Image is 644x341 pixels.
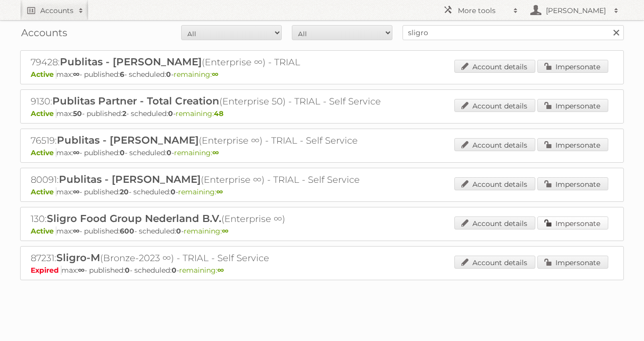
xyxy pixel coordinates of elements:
[166,70,171,79] strong: 0
[57,134,199,146] span: Publitas - [PERSON_NAME]
[172,266,177,275] strong: 0
[216,187,223,196] strong: ∞
[537,256,608,269] a: Impersonate
[537,138,608,151] a: Impersonate
[179,266,224,275] span: remaining:
[31,134,383,147] h2: 76519: (Enterprise ∞) - TRIAL - Self Service
[537,177,608,190] a: Impersonate
[217,266,224,275] strong: ∞
[31,70,613,79] p: max: - published: - scheduled: -
[537,216,608,230] a: Impersonate
[31,226,56,236] span: Active
[454,177,535,190] a: Account details
[178,187,223,196] span: remaining:
[31,109,56,118] span: Active
[59,173,201,185] span: Publitas - [PERSON_NAME]
[214,109,223,118] strong: 48
[31,252,383,265] h2: 87231: (Bronze-2023 ∞) - TRIAL - Self Service
[47,212,221,224] span: Sligro Food Group Nederland B.V.
[73,187,79,196] strong: ∞
[212,148,219,157] strong: ∞
[31,56,383,69] h2: 79428: (Enterprise ∞) - TRIAL
[73,70,79,79] strong: ∞
[31,109,613,118] p: max: - published: - scheduled: -
[120,226,134,236] strong: 600
[176,109,223,118] span: remaining:
[31,70,56,79] span: Active
[122,109,126,118] strong: 2
[31,187,613,196] p: max: - published: - scheduled: -
[454,99,535,112] a: Account details
[454,256,535,269] a: Account details
[176,226,181,236] strong: 0
[537,60,608,73] a: Impersonate
[73,109,82,118] strong: 50
[454,60,535,73] a: Account details
[31,148,56,157] span: Active
[120,187,129,196] strong: 20
[78,266,85,275] strong: ∞
[454,138,535,151] a: Account details
[31,173,383,186] h2: 80091: (Enterprise ∞) - TRIAL - Self Service
[60,56,202,68] span: Publitas - [PERSON_NAME]
[56,252,100,264] span: Sligro-M
[454,216,535,230] a: Account details
[174,70,218,79] span: remaining:
[125,266,130,275] strong: 0
[174,148,219,157] span: remaining:
[120,148,125,157] strong: 0
[31,266,613,275] p: max: - published: - scheduled: -
[184,226,228,236] span: remaining:
[40,6,73,16] h2: Accounts
[31,212,383,225] h2: 130: (Enterprise ∞)
[73,226,79,236] strong: ∞
[543,6,609,16] h2: [PERSON_NAME]
[120,70,124,79] strong: 6
[168,109,173,118] strong: 0
[31,95,383,108] h2: 9130: (Enterprise 50) - TRIAL - Self Service
[31,187,56,196] span: Active
[171,187,176,196] strong: 0
[52,95,219,107] span: Publitas Partner - Total Creation
[222,226,228,236] strong: ∞
[73,148,79,157] strong: ∞
[458,6,508,16] h2: More tools
[31,148,613,157] p: max: - published: - scheduled: -
[537,99,608,112] a: Impersonate
[31,266,61,275] span: Expired
[31,226,613,236] p: max: - published: - scheduled: -
[212,70,218,79] strong: ∞
[167,148,172,157] strong: 0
